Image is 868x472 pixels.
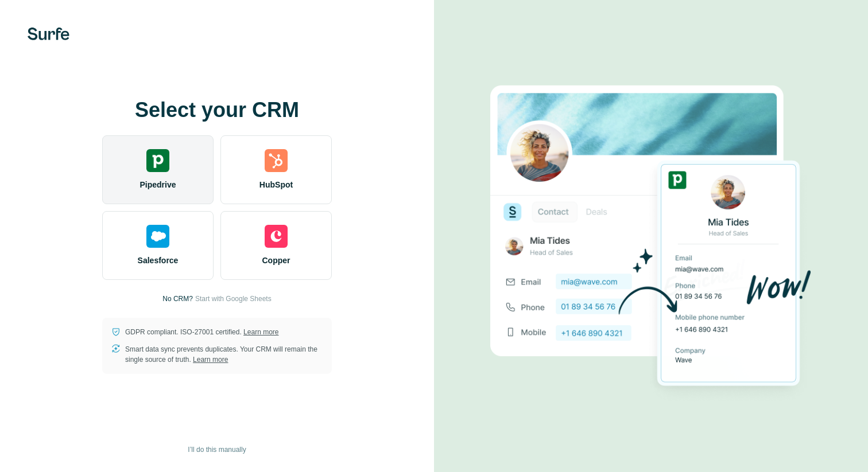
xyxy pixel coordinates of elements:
h1: Select your CRM [102,99,332,122]
p: GDPR compliant. ISO-27001 certified. [125,327,278,337]
img: PIPEDRIVE image [490,66,812,407]
img: salesforce's logo [146,225,169,248]
button: I’ll do this manually [180,441,254,458]
img: Surfe's logo [28,28,69,40]
span: Copper [262,255,290,266]
button: Start with Google Sheets [195,294,272,304]
img: pipedrive's logo [146,149,169,172]
p: No CRM? [162,294,193,304]
span: Pipedrive [139,179,176,190]
span: I’ll do this manually [188,444,246,455]
img: hubspot's logo [265,149,288,172]
a: Learn more [243,328,278,336]
a: Learn more [193,356,228,364]
span: Salesforce [138,255,179,266]
p: Smart data sync prevents duplicates. Your CRM will remain the single source of truth. [125,344,323,365]
img: copper's logo [265,225,288,248]
span: HubSpot [259,179,293,190]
